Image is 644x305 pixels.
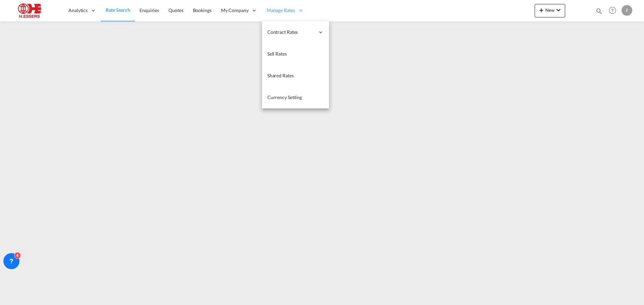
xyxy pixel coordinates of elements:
span: Rate Search [106,7,130,13]
div: Help [607,5,622,17]
span: My Company [221,7,249,14]
span: Help [607,5,618,16]
span: Quotes [168,7,183,13]
span: Contract Rates [267,29,315,35]
span: Shared Rates [267,73,294,78]
div: F [622,5,632,16]
div: Contract Rates [262,21,329,43]
span: Manage Rates [267,7,295,14]
md-icon: icon-chevron-down [554,6,562,14]
span: Bookings [193,7,212,13]
span: Currency Setting [267,94,302,100]
span: Enquiries [140,7,159,13]
a: Sell Rates [262,43,329,65]
button: icon-plus 400-fgNewicon-chevron-down [535,4,565,17]
img: 690005f0ba9d11ee90968bb23dcea500.JPG [10,3,55,18]
a: Currency Setting [262,87,329,108]
div: icon-magnify [595,7,603,17]
a: Shared Rates [262,65,329,87]
md-icon: icon-plus 400-fg [537,6,545,14]
span: Sell Rates [267,51,287,57]
span: Analytics [68,7,88,14]
span: New [537,7,562,13]
md-icon: icon-magnify [595,7,603,15]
